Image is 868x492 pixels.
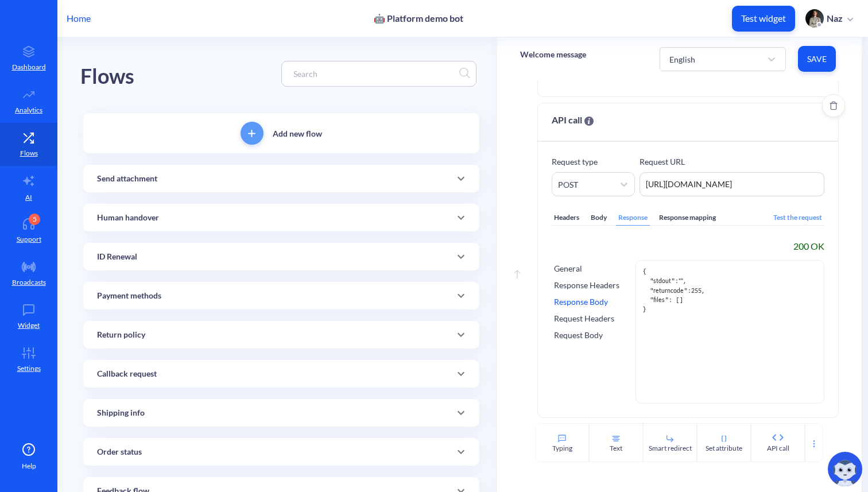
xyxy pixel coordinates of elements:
span: Help [22,461,36,471]
p: 🤖 Platform demo bot [374,13,463,24]
div: Request Headers [554,312,619,324]
div: Typing [552,443,572,454]
div: Headers [552,210,582,226]
span: "" [679,277,683,284]
p: Add new flow [273,127,322,140]
div: Set attribute [706,443,742,454]
p: Shipping info [97,407,145,419]
div: Body [588,210,609,226]
img: copilot-icon.svg [828,452,862,486]
div: Response Body [554,296,619,308]
button: add [241,122,263,145]
span: returncode [653,287,684,294]
p: Test widget [741,13,786,24]
p: Support [17,234,41,245]
div: 200 OK [552,239,824,253]
button: user photoNaz [800,8,859,29]
div: Send attachment [83,165,479,192]
span: API call [552,113,594,127]
div: English [669,53,695,65]
span: 255 [691,287,702,294]
div: Return policy [83,321,479,348]
p: Payment methods [97,290,161,302]
div: Payment methods [83,282,479,309]
div: Text [610,443,622,454]
div: Callback request [83,360,479,388]
p: Request URL [640,156,824,168]
p: Broadcasts [12,277,46,288]
div: Response Headers [554,279,619,291]
div: 5 [29,214,40,225]
p: Request type [552,156,635,168]
div: Shipping info [83,399,479,427]
div: POST [558,179,578,191]
p: Home [67,11,91,25]
div: Order status [83,438,479,466]
p: Flows [20,148,38,158]
div: Human handover [83,204,479,231]
span: files [653,296,665,303]
p: Callback request [97,368,157,380]
p: Send attachment [97,173,157,185]
div: Smart redirect [649,443,692,454]
p: Return policy [97,329,145,341]
button: Delete [822,94,845,117]
div: Flows [80,60,134,93]
span: Save [807,53,827,65]
p: Welcome message [520,49,586,60]
pre: { " ": , " ": , " ": [] } [643,268,817,403]
p: Widget [18,320,40,331]
button: Test widget [732,6,795,32]
div: Test the request [771,210,824,226]
p: Analytics [15,105,42,115]
p: AI [25,192,32,203]
button: Save [798,46,836,72]
p: Naz [827,12,843,25]
div: ID Renewal [83,243,479,270]
div: API call [767,443,789,454]
div: General [554,262,619,274]
p: Human handover [97,212,159,224]
div: Response mapping [657,210,718,226]
div: Response [616,210,650,226]
p: Settings [17,363,41,374]
div: Request Body [554,329,619,341]
p: ID Renewal [97,251,137,263]
p: Order status [97,446,142,458]
p: Dashboard [12,62,46,72]
span: stdout [653,277,671,284]
input: Search [288,67,459,80]
textarea: [URL][DOMAIN_NAME] [640,172,824,196]
img: user photo [805,9,824,28]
